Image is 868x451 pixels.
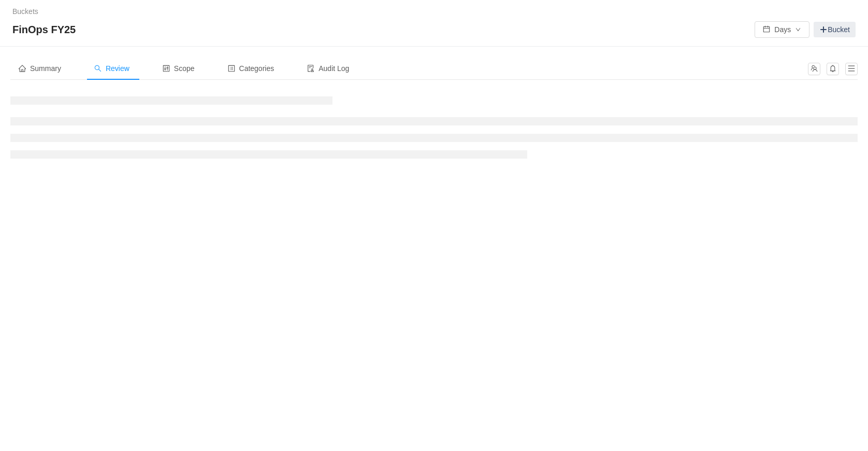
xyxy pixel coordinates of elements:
button: icon: calendarDaysicon: down [755,21,809,38]
i: icon: search [94,65,102,72]
button: icon: bell [827,63,839,75]
span: Scope [163,64,195,73]
span: Categories [228,64,274,73]
i: icon: home [19,65,26,72]
i: icon: profile [228,65,235,72]
button: icon: menu [845,63,858,75]
i: icon: control [163,65,170,72]
a: Buckets [12,7,38,16]
span: Review [94,64,129,73]
a: Bucket [814,22,856,37]
span: FinOps FY25 [12,21,82,38]
span: Summary [19,64,61,73]
i: icon: audit [307,65,314,72]
span: Audit Log [307,64,349,73]
button: icon: team [808,63,820,75]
